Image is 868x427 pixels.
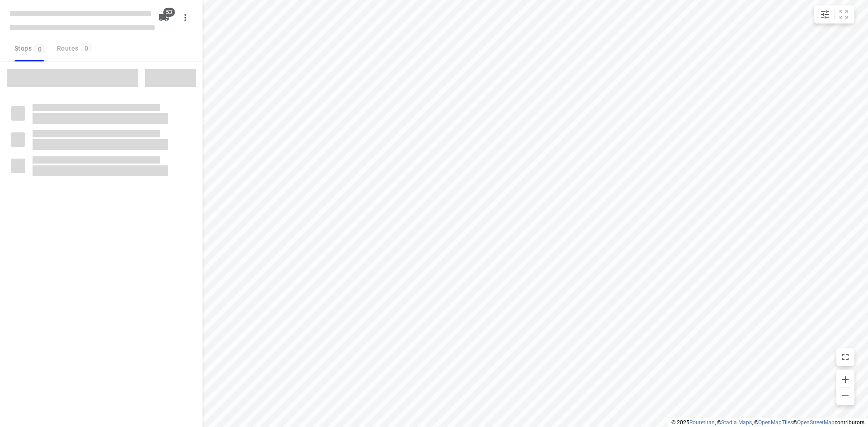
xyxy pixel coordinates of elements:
a: Stadia Maps [721,419,752,426]
li: © 2025 , © , © © contributors [671,419,864,426]
a: Routetitan [689,419,715,426]
a: OpenMapTiles [758,419,793,426]
a: OpenStreetMap [797,419,835,426]
button: Map settings [816,5,834,23]
div: small contained button group [814,5,854,23]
